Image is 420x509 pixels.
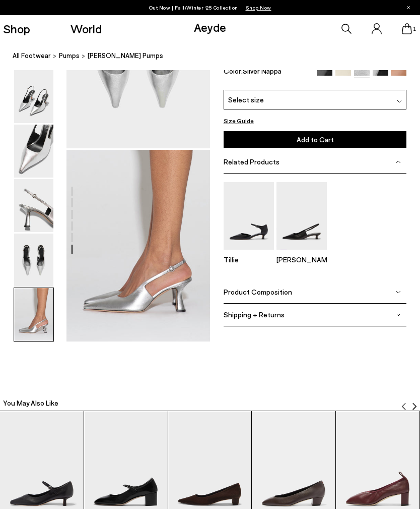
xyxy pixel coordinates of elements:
[243,67,282,75] span: Silver Nappa
[297,135,334,144] span: Add to Cart
[14,70,53,123] img: Fernanda Slingback Pumps - Image 2
[400,395,408,410] button: Previous slide
[194,20,226,34] a: Aeyde
[410,403,418,411] img: svg%3E
[71,23,102,35] a: World
[402,23,412,34] a: 1
[3,23,30,35] a: Shop
[224,116,254,126] button: Size Guide
[59,50,80,61] a: pumps
[224,310,285,319] span: Shipping + Returns
[246,5,271,11] span: Navigate to /collections/new-in
[276,255,327,264] p: [PERSON_NAME]
[224,67,311,78] div: Color:
[396,159,401,164] img: svg%3E
[224,131,407,148] button: Add to Cart
[276,243,327,264] a: Catrina Slingback Pumps [PERSON_NAME]
[228,94,264,105] span: Select size
[224,255,274,264] p: Tillie
[88,50,163,61] span: [PERSON_NAME] Pumps
[400,403,408,411] img: svg%3E
[59,51,80,60] span: pumps
[396,290,401,295] img: svg%3E
[224,183,274,250] img: Tillie Ankle Strap Pumps
[13,50,51,61] a: All Footwear
[14,234,53,287] img: Fernanda Slingback Pumps - Image 5
[396,312,401,317] img: svg%3E
[412,26,417,32] span: 1
[224,158,279,166] span: Related Products
[149,3,271,13] p: Out Now | Fall/Winter ‘25 Collection
[224,288,292,296] span: Product Composition
[397,99,402,104] img: svg%3E
[14,288,53,341] img: Fernanda Slingback Pumps - Image 6
[410,395,418,410] button: Next slide
[224,243,274,264] a: Tillie Ankle Strap Pumps Tillie
[14,179,53,232] img: Fernanda Slingback Pumps - Image 4
[14,125,53,178] img: Fernanda Slingback Pumps - Image 3
[3,398,58,408] h2: You May Also Like
[276,183,327,250] img: Catrina Slingback Pumps
[13,42,420,70] nav: breadcrumb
